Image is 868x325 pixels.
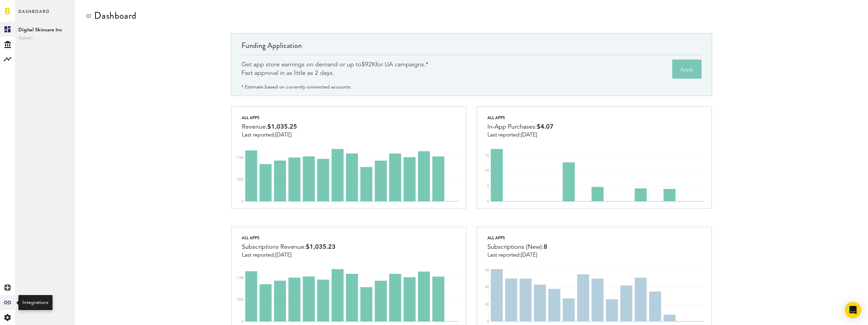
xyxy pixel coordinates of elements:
[487,252,547,258] div: Last reported:
[267,124,297,130] span: $1,035.25
[242,114,297,122] div: All apps
[275,253,292,258] span: [DATE]
[521,132,537,138] span: [DATE]
[237,178,244,181] text: 500
[241,61,428,78] div: Get app store earnings on demand or up to for UA campaigns.* Fast approval in as little as 2 days.
[241,320,244,323] text: 0
[241,200,244,203] text: 0
[362,62,376,68] span: $92K
[241,40,702,55] div: Funding Application
[487,122,554,132] div: In-App Purchases:
[236,156,244,160] text: 1.0K
[242,242,336,252] div: Subscriptions Revenue:
[237,298,244,302] text: 500
[487,242,547,252] div: Subscriptions (New):
[18,34,72,42] span: Admin
[236,276,244,280] text: 1.0K
[242,252,336,258] div: Last reported:
[544,244,547,250] span: 8
[487,234,547,242] div: All apps
[487,114,554,122] div: All apps
[275,132,292,138] span: [DATE]
[485,268,489,272] text: 60
[18,7,50,22] span: Dashboard
[537,124,554,130] span: $4.07
[23,299,48,306] div: Integrations
[485,303,489,306] text: 20
[487,320,489,323] text: 0
[487,132,554,138] div: Last reported:
[242,234,336,242] div: All apps
[485,169,489,173] text: 10
[487,200,489,203] text: 0
[845,302,861,318] div: Open Intercom Messenger
[50,5,74,11] span: Support
[242,122,297,132] div: Revenue:
[521,253,537,258] span: [DATE]
[487,184,489,188] text: 5
[306,244,336,250] span: $1,035.23
[241,83,352,91] div: * Estimate based on currently connected accounts.
[242,132,297,138] div: Last reported:
[485,286,489,289] text: 40
[18,26,72,34] span: Digital Skincare Inc
[485,154,489,157] text: 15
[672,60,702,79] button: Apply
[94,10,136,21] div: Dashboard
